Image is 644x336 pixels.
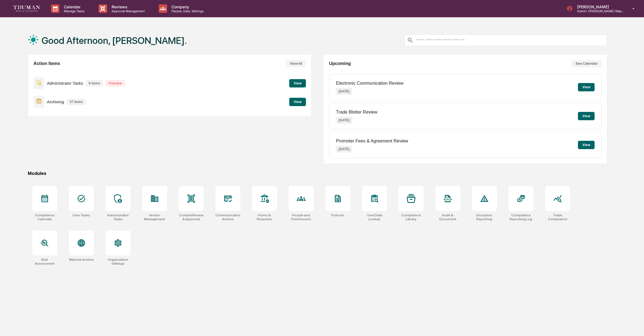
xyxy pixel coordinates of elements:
[336,81,403,86] p: Electronic Communication Review
[336,110,377,115] p: Trade Blotter Review
[578,83,595,91] button: View
[105,258,130,265] div: Organization Settings
[32,213,57,221] div: Compliance Calendar
[69,258,94,262] div: Website Archive
[47,81,83,86] p: Administrator Tasks
[336,117,352,124] p: [DATE]
[42,35,187,46] h1: Good Afternoon, [PERSON_NAME].
[289,98,306,106] button: View
[13,6,40,11] img: logo
[573,4,624,9] p: [PERSON_NAME]
[252,213,277,221] div: Forms & Requests
[399,213,424,221] div: Compliance Library
[289,80,306,86] a: View
[286,60,306,67] button: View All
[331,213,344,217] div: Policies
[362,213,387,221] div: User Data Lookup
[179,213,204,221] div: Content Review & Approval
[215,213,240,221] div: Communications Archive
[59,4,87,9] p: Calendar
[106,80,125,86] p: Overdue
[67,99,86,105] p: 37 items
[578,141,595,149] button: View
[142,213,167,221] div: Vendor Management
[578,112,595,120] button: View
[289,79,306,87] button: View
[472,213,497,221] div: Exception Reporting
[289,99,306,104] a: View
[336,139,408,144] p: Promoter Fees & Agreement Review
[545,213,570,221] div: Trade Compliance
[289,213,314,221] div: People and Permissions
[573,9,624,13] p: Admin • [PERSON_NAME] Wealth
[336,88,352,95] p: [DATE]
[28,171,607,176] div: Modules
[72,213,90,217] div: User Tasks
[435,213,460,221] div: Audit & Document Logs
[167,9,207,13] p: People, Data, Settings
[509,213,534,221] div: Compliance Reporting Log
[86,80,103,86] p: 6 items
[59,9,87,13] p: Manage Tasks
[34,61,60,66] h2: Action Items
[626,318,641,333] iframe: Open customer support
[107,9,148,13] p: Approval Management
[107,4,148,9] p: Reviews
[32,258,57,265] div: Risk Assessment
[572,60,602,67] button: See Calendar
[329,61,351,66] h2: Upcoming
[336,146,352,152] p: [DATE]
[167,4,207,9] p: Company
[47,99,64,104] p: Archiving
[105,213,130,221] div: Administrator Tasks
